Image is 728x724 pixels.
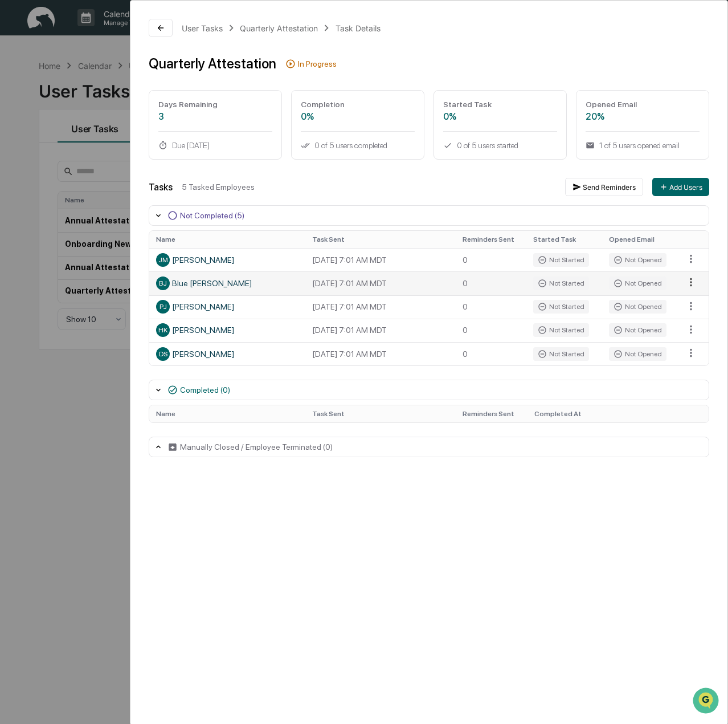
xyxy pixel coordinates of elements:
[456,231,526,248] th: Reminders Sent
[565,178,643,196] button: Send Reminders
[11,24,207,42] p: How can we help?
[158,141,272,150] div: Due [DATE]
[456,271,526,295] td: 0
[652,178,709,196] button: Add Users
[39,99,144,108] div: We're available if you need us!
[158,326,167,334] span: HK
[301,141,415,150] div: 0 of 5 users completed
[609,300,666,314] div: Not Opened
[159,303,167,311] span: PJ
[156,276,298,290] div: Blue [PERSON_NAME]
[609,276,666,290] div: Not Opened
[156,300,298,314] div: [PERSON_NAME]
[586,100,700,109] div: Opened Email
[533,276,589,290] div: Not Started
[301,111,415,122] div: 0%
[609,347,666,361] div: Not Opened
[456,342,526,365] td: 0
[305,271,456,295] td: [DATE] 7:01 AM MDT
[156,347,298,361] div: [PERSON_NAME]
[182,182,556,192] div: 5 Tasked Employees
[298,59,337,68] div: In Progress
[11,145,21,154] div: 🖐️
[78,139,146,160] a: 🗄️Attestations
[39,87,187,99] div: Start new chat
[182,23,223,33] div: User Tasks
[80,193,138,202] a: Powered byPylon
[305,248,456,271] td: [DATE] 7:01 AM MDT
[7,161,76,181] a: 🔎Data Lookup
[11,87,32,108] img: 1746055101610-c473b297-6a78-478c-a979-82029cc54cd1
[23,165,72,177] span: Data Lookup
[305,342,456,365] td: [DATE] 7:01 AM MDT
[301,100,415,109] div: Completion
[149,182,173,193] div: Tasks
[533,323,589,337] div: Not Started
[305,319,456,342] td: [DATE] 7:01 AM MDT
[533,347,589,361] div: Not Started
[443,141,557,150] div: 0 of 5 users started
[443,111,557,122] div: 0%
[609,323,666,337] div: Not Opened
[527,405,678,422] th: Completed At
[602,231,678,248] th: Opened Email
[609,253,666,267] div: Not Opened
[456,295,526,319] td: 0
[94,144,141,155] span: Attestations
[456,248,526,271] td: 0
[158,111,272,122] div: 3
[180,385,230,394] div: Completed (0)
[692,686,722,717] iframe: Open customer support
[586,141,700,150] div: 1 of 5 users opened email
[113,193,138,202] span: Pylon
[180,211,244,220] div: Not Completed (5)
[159,350,167,358] span: DS
[194,91,207,104] button: Start new chat
[180,442,333,452] div: Manually Closed / Employee Terminated (0)
[533,253,589,267] div: Not Started
[149,55,276,72] div: Quarterly Attestation
[526,231,602,248] th: Started Task
[158,100,272,109] div: Days Remaining
[11,166,21,176] div: 🔎
[305,295,456,319] td: [DATE] 7:01 AM MDT
[7,139,78,160] a: 🖐️Preclearance
[158,256,168,264] span: JM
[443,100,557,109] div: Started Task
[156,253,298,267] div: [PERSON_NAME]
[156,323,298,337] div: [PERSON_NAME]
[456,319,526,342] td: 0
[149,405,305,422] th: Name
[23,144,73,155] span: Preclearance
[586,111,700,122] div: 20%
[533,300,589,314] div: Not Started
[456,405,526,422] th: Reminders Sent
[83,145,92,154] div: 🗄️
[305,231,456,248] th: Task Sent
[149,231,305,248] th: Name
[336,23,381,33] div: Task Details
[240,23,318,33] div: Quarterly Attestation
[305,405,456,422] th: Task Sent
[159,279,167,287] span: BJ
